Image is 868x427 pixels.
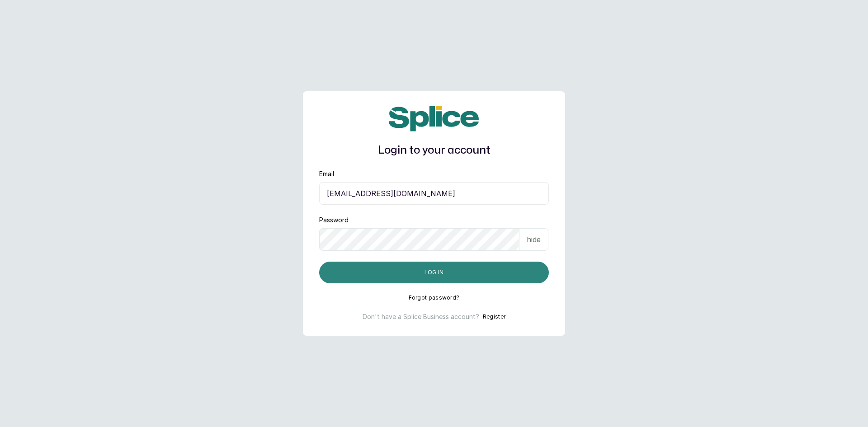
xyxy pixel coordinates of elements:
[319,169,334,178] label: Email
[409,294,460,301] button: Forgot password?
[319,216,349,225] label: Password
[319,142,549,159] h1: Login to your account
[363,312,479,321] p: Don't have a Splice Business account?
[319,262,549,283] button: Log in
[319,182,549,205] input: email@acme.com
[483,312,505,321] button: Register
[527,234,541,245] p: hide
